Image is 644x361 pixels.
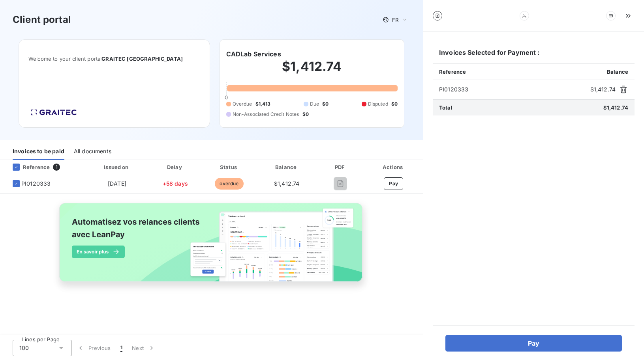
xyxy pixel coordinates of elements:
[391,100,398,108] span: $0
[322,100,329,108] span: $0
[274,180,299,187] span: $1,412.74
[439,69,466,75] span: Reference
[52,198,371,295] img: banner
[226,59,398,82] h2: $1,412.74
[603,104,628,111] span: $1,412.74
[53,164,60,171] span: 1
[215,178,243,190] span: overdue
[590,86,616,93] span: $1,412.74
[366,163,421,171] div: Actions
[28,107,79,118] img: Company logo
[302,111,309,118] span: $0
[13,13,71,27] h3: Client portal
[13,143,64,160] div: Invoices to be paid
[72,340,116,356] button: Previous
[127,340,160,356] button: Next
[108,180,126,187] span: [DATE]
[433,48,635,63] h6: Invoices Selected for Payment :
[101,56,183,62] span: GRAITEC [GEOGRAPHIC_DATA]
[445,335,622,352] button: Pay
[225,94,228,100] span: 0
[116,340,127,356] button: 1
[439,104,452,111] span: Total
[368,100,388,108] span: Disputed
[233,100,252,108] span: Overdue
[203,163,255,171] div: Status
[384,177,403,190] button: Pay
[439,86,587,93] span: PI0120333
[6,164,50,171] div: Reference
[28,56,200,62] span: Welcome to your client portal
[150,163,200,171] div: Delay
[226,49,281,59] h6: CADLab Services
[233,111,299,118] span: Non-Associated Credit Notes
[255,100,271,108] span: $1,413
[120,344,122,352] span: 1
[607,69,628,75] span: Balance
[318,163,362,171] div: PDF
[21,180,51,188] span: PI0120333
[258,163,315,171] div: Balance
[74,143,111,160] div: All documents
[87,163,147,171] div: Issued on
[392,17,398,23] span: FR
[19,344,29,352] span: 100
[310,100,319,108] span: Due
[163,180,188,187] span: +58 days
